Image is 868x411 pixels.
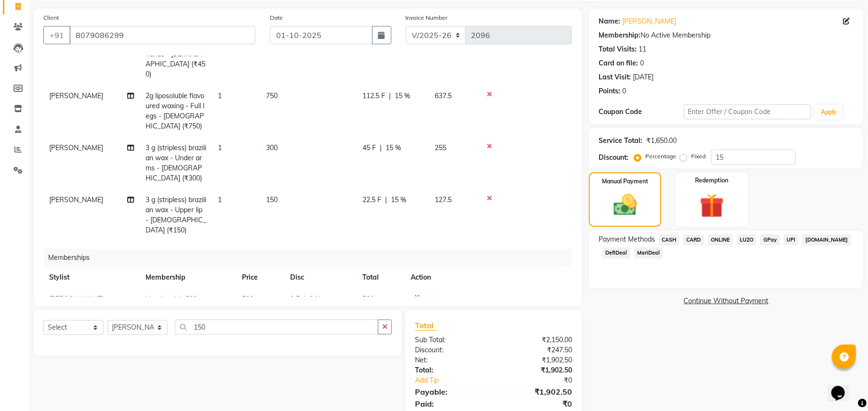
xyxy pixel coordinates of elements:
span: DefiDeal [602,247,630,258]
input: Search [175,320,378,334]
input: Search by Name/Mobile/Email/Code [69,26,255,44]
div: ₹1,650.00 [646,136,677,146]
label: Manual Payment [602,177,648,186]
span: Membership 500 [146,295,197,303]
span: 637.5 [435,91,452,100]
th: Action [405,267,572,288]
span: LUZO [737,234,757,245]
div: Net: [408,355,494,365]
div: Discount: [599,153,628,163]
div: Memberships [44,249,579,267]
span: 500 [242,295,254,303]
input: Enter Offer / Coupon Code [684,104,811,119]
span: [DOMAIN_NAME] [802,234,851,245]
th: Stylist [43,267,140,288]
span: CASH [659,234,680,245]
span: [PERSON_NAME] [49,143,103,152]
span: [PERSON_NAME] [49,295,103,303]
th: Price [236,267,284,288]
label: Client [43,13,59,22]
div: ₹247.50 [494,345,579,355]
span: 3 g (stripless) brazilian wax - Under arms - [DEMOGRAPHIC_DATA] (₹300) [146,143,206,182]
span: | [380,143,382,153]
span: 127.5 [435,195,452,204]
span: ONLINE [708,234,733,245]
span: 15 % [395,91,410,101]
div: 11 [639,44,646,54]
div: Name: [599,16,620,26]
div: No Active Membership [599,30,854,40]
span: 0 F [290,294,300,304]
img: _gift.svg [692,191,732,221]
label: Invoice Number [406,13,448,22]
img: _cash.svg [606,192,644,218]
button: +91 [43,26,70,44]
span: 750 [266,91,278,100]
div: Card on file: [599,58,638,68]
span: 45 F [362,143,376,153]
label: Fixed [691,152,706,161]
span: Total [415,321,437,331]
div: [DATE] [633,72,654,82]
div: Sub Total: [408,335,494,345]
span: Payment Methods [599,234,655,244]
span: 500 [362,295,374,303]
span: | [304,294,306,304]
span: GPay [760,234,780,245]
div: Total Visits: [599,44,637,54]
span: 1 [218,195,222,204]
span: 150 [266,195,278,204]
div: ₹1,902.50 [494,386,579,398]
label: Percentage [645,152,676,161]
span: | [385,195,387,205]
div: Payable: [408,386,494,398]
label: Date [270,13,283,22]
span: CARD [683,234,704,245]
span: UPI [784,234,799,245]
span: 15 % [391,195,406,205]
div: Coupon Code [599,107,683,117]
span: 300 [266,143,278,152]
button: Apply [815,105,842,119]
div: Total: [408,365,494,375]
span: 3 g (stripless) brazilian wax - Upper lip - [DEMOGRAPHIC_DATA] (₹150) [146,195,206,234]
div: Discount: [408,345,494,355]
div: ₹0 [494,398,579,410]
div: Last Visit: [599,72,631,82]
span: 22.5 F [362,195,381,205]
span: 15 % [386,143,401,153]
span: 112.5 F [362,91,385,101]
div: Paid: [408,398,494,410]
a: [PERSON_NAME] [622,16,676,26]
span: MariDeal [634,247,663,258]
div: 0 [640,58,644,68]
span: 255 [435,143,446,152]
div: ₹1,902.50 [494,355,579,365]
th: Disc [284,267,357,288]
span: [PERSON_NAME] [49,195,103,204]
span: 0 % [309,294,321,304]
label: Redemption [695,176,728,185]
a: Continue Without Payment [591,296,861,306]
div: Service Total: [599,136,642,146]
div: ₹1,902.50 [494,365,579,375]
span: | [389,91,391,101]
div: 0 [622,86,626,96]
div: ₹2,150.00 [494,335,579,345]
span: 1 [218,143,222,152]
div: ₹0 [508,375,579,385]
th: Total [357,267,405,288]
span: 2g liposoluble flavoured waxing - Full legs - [DEMOGRAPHIC_DATA] (₹750) [146,91,204,130]
iframe: chat widget [828,372,858,401]
span: [PERSON_NAME] [49,91,103,100]
div: Membership: [599,30,641,40]
a: Add Tip [408,375,508,385]
div: Points: [599,86,620,96]
span: 1 [218,91,222,100]
th: Membership [140,267,236,288]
